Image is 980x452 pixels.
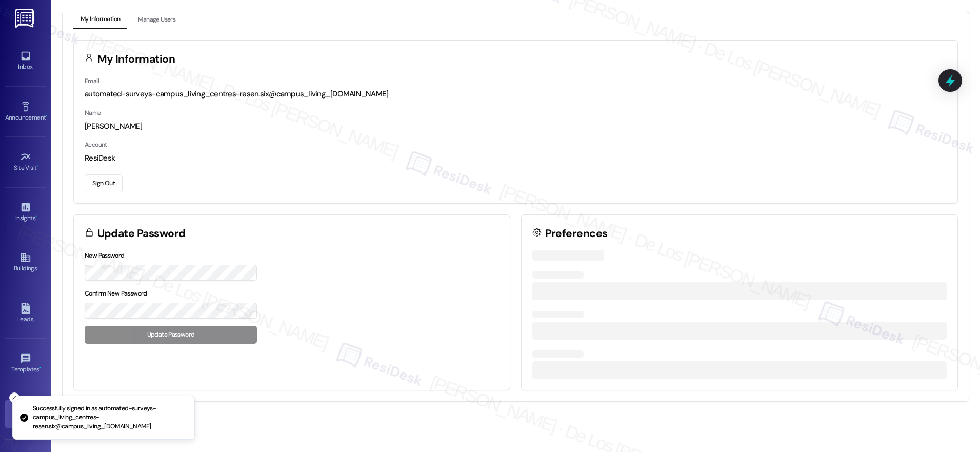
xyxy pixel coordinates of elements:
a: Insights • [5,199,46,226]
button: Manage Users [131,11,183,29]
h3: Update Password [97,228,186,239]
a: Site Visit • [5,148,46,176]
button: My Information [73,11,127,29]
label: Name [85,109,101,117]
div: ResiDesk [85,153,947,164]
button: Close toast [9,392,19,403]
img: ResiDesk Logo [15,9,36,28]
label: Email [85,77,99,85]
span: • [46,112,47,120]
span: • [35,213,37,220]
h3: My Information [97,54,175,65]
span: • [37,163,38,170]
label: Account [85,141,107,149]
p: Successfully signed in as automated-surveys-campus_living_centres-resen.six@campus_living_[DOMAIN... [33,404,186,431]
span: • [39,364,41,371]
div: [PERSON_NAME] [85,121,947,132]
button: Sign Out [85,174,123,192]
a: Buildings [5,249,46,277]
a: Leads [5,300,46,327]
div: automated-surveys-campus_living_centres-resen.six@campus_living_[DOMAIN_NAME] [85,89,947,100]
h3: Preferences [545,228,608,239]
a: Inbox [5,47,46,75]
a: Account [5,400,46,428]
label: Confirm New Password [85,289,147,298]
a: Templates • [5,350,46,378]
label: New Password [85,251,125,260]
